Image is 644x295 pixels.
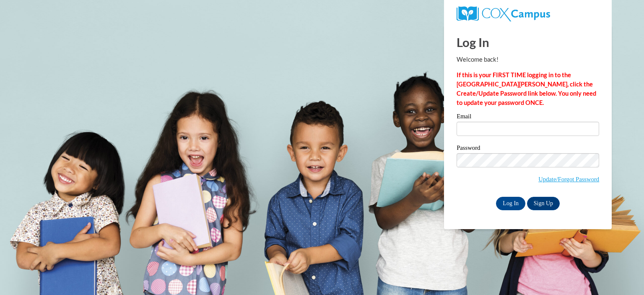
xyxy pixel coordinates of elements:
[527,197,560,210] a: Sign Up
[457,55,599,64] p: Welcome back!
[457,10,550,17] a: COX Campus
[457,6,550,21] img: COX Campus
[538,176,599,183] a: Update/Forgot Password
[457,34,599,51] h1: Log In
[457,113,599,122] label: Email
[457,145,599,153] label: Password
[457,71,596,106] strong: If this is your FIRST TIME logging in to the [GEOGRAPHIC_DATA][PERSON_NAME], click the Create/Upd...
[496,197,525,210] input: Log In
